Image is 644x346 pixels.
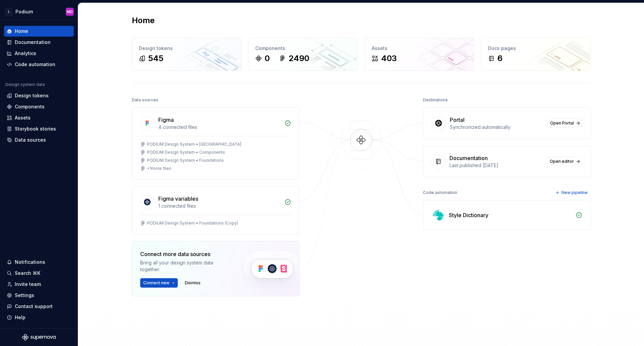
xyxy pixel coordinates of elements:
div: Docs pages [488,45,584,52]
div: Search ⌘K [15,270,40,277]
button: LPodiumMD [1,4,76,19]
span: New pipeline [561,190,588,195]
div: Assets [15,114,31,121]
div: Components [15,103,45,110]
span: Open editor [550,159,574,164]
div: Help [15,314,25,321]
div: PODIUM Design System • Components [147,150,225,155]
a: Open editor [547,157,582,166]
svg: Supernova Logo [22,334,56,341]
a: Analytics [4,48,74,59]
div: L [5,8,13,16]
div: Podium [15,8,33,15]
div: Synchronized automatically [450,124,543,131]
div: Analytics [15,50,36,57]
div: 403 [381,53,397,64]
div: Design tokens [139,45,234,52]
div: Data sources [15,137,46,143]
div: Style Dictionary [449,211,488,219]
a: Design tokens545 [132,38,241,71]
h2: Home [132,15,155,26]
div: Bring all your design system data together. [140,259,231,273]
div: Notifications [15,259,45,265]
a: Components02490 [248,38,358,71]
div: Settings [15,292,34,299]
div: MD [67,9,73,14]
a: Assets [4,112,74,123]
a: Open Portal [547,118,582,128]
span: Dismiss [185,280,201,286]
button: Help [4,312,74,323]
button: Notifications [4,257,74,267]
div: Last published [DATE] [449,162,543,169]
div: Components [255,45,351,52]
div: Contact support [15,303,53,310]
span: Open Portal [550,120,574,126]
div: 1 connected files [158,203,280,209]
div: Home [15,28,28,35]
a: Components [4,101,74,112]
div: Code automation [423,188,457,197]
div: Connect more data sources [140,250,231,258]
div: 0 [265,53,270,64]
div: Data sources [132,95,158,105]
div: Design tokens [15,92,49,99]
div: 2490 [288,53,309,64]
a: Code automation [4,59,74,70]
a: Assets403 [365,38,474,71]
div: Portal [450,116,465,124]
button: Contact support [4,301,74,312]
div: + 1 more files [147,166,171,171]
div: Figma [158,116,174,124]
button: Search ⌘K [4,268,74,279]
div: Destinations [423,95,448,105]
div: 4 connected files [158,124,280,131]
span: Connect new [143,280,169,286]
a: Home [4,26,74,37]
div: PODIUM Design System • Foundations [147,158,224,163]
div: Figma variables [158,195,198,203]
div: Documentation [449,154,488,162]
div: 545 [148,53,163,64]
div: Invite team [15,281,41,288]
button: New pipeline [553,188,591,197]
div: PODIUM Design System • Foundations (Copy) [147,220,238,226]
div: Code automation [15,61,55,68]
a: Data sources [4,135,74,145]
button: Dismiss [182,278,204,288]
div: Design system data [5,82,45,87]
div: Storybook stories [15,126,56,132]
button: Connect new [140,278,178,288]
a: Design tokens [4,90,74,101]
a: Figma variables1 connected filesPODIUM Design System • Foundations (Copy) [132,186,300,234]
a: Storybook stories [4,123,74,134]
a: Docs pages6 [481,38,591,71]
a: Figma4 connected filesPODIUM Design System • [GEOGRAPHIC_DATA]PODIUM Design System • ComponentsPO... [132,107,300,180]
div: 6 [497,53,502,64]
a: Settings [4,290,74,301]
div: PODIUM Design System • [GEOGRAPHIC_DATA] [147,142,241,147]
div: Documentation [15,39,51,46]
a: Documentation [4,37,74,48]
div: Assets [372,45,467,52]
a: Invite team [4,279,74,290]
